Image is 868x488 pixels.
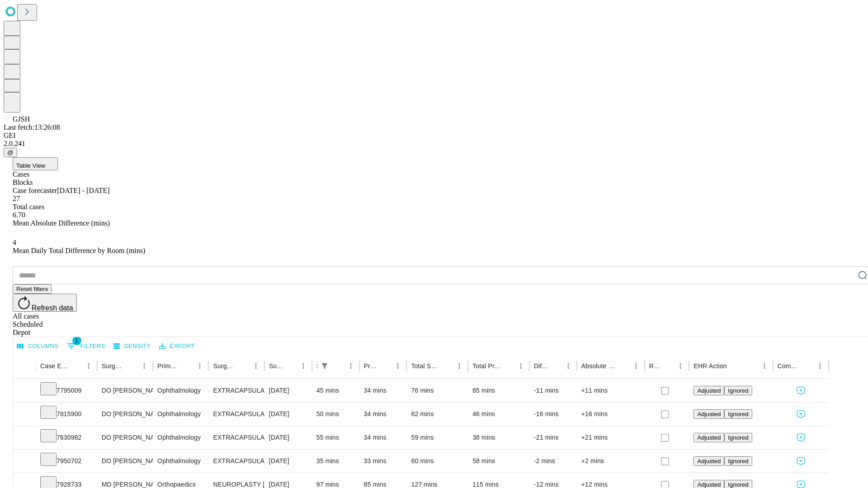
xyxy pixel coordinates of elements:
[213,362,236,370] div: Surgery Name
[581,426,640,449] div: +21 mins
[102,379,148,402] div: DO [PERSON_NAME]
[316,403,355,426] div: 50 mins
[332,360,344,372] button: Sort
[13,284,52,294] button: Reset filters
[13,294,77,312] button: Refresh data
[728,481,748,488] span: Ignored
[18,430,31,446] button: Expand
[472,450,525,473] div: 58 mins
[18,383,31,399] button: Expand
[13,187,57,194] span: Case forecaster
[318,360,331,372] div: 1 active filter
[693,386,724,395] button: Adjusted
[697,458,721,465] span: Adjusted
[728,434,748,441] span: Ignored
[250,360,262,372] button: Menu
[269,426,307,449] div: [DATE]
[581,379,640,402] div: +11 mins
[4,123,60,131] span: Last fetch: 13:26:08
[581,362,616,370] div: Absolute Difference
[13,239,16,246] span: 4
[269,450,307,473] div: [DATE]
[193,360,206,372] button: Menu
[549,360,562,372] button: Sort
[157,426,204,449] div: Ophthalmology
[778,362,800,370] div: Comments
[514,360,527,372] button: Menu
[70,360,82,372] button: Sort
[697,387,721,394] span: Adjusted
[157,403,204,426] div: Ophthalmology
[411,379,463,402] div: 76 mins
[534,362,548,370] div: Difference
[411,450,463,473] div: 60 mins
[724,409,752,419] button: Ignored
[181,360,193,372] button: Sort
[15,339,61,353] button: Select columns
[649,362,661,370] div: Resolved in EHR
[284,360,297,372] button: Sort
[18,454,31,469] button: Expand
[724,386,752,395] button: Ignored
[13,203,44,211] span: Total cases
[32,304,73,312] span: Refresh data
[40,379,93,402] div: 7795009
[724,433,752,442] button: Ignored
[157,450,204,473] div: Ophthalmology
[697,411,721,418] span: Adjusted
[13,211,25,219] span: 6.70
[316,450,355,473] div: 35 mins
[724,456,752,466] button: Ignored
[13,195,20,202] span: 27
[472,403,525,426] div: 46 mins
[581,450,640,473] div: +2 mins
[364,379,402,402] div: 34 mins
[411,403,463,426] div: 62 mins
[316,362,317,370] div: Scheduled In Room Duration
[801,360,814,372] button: Sort
[502,360,514,372] button: Sort
[472,379,525,402] div: 65 mins
[4,148,17,157] button: @
[111,339,153,353] button: Density
[534,426,572,449] div: -21 mins
[344,360,357,372] button: Menu
[364,403,402,426] div: 34 mins
[72,336,81,345] span: 1
[562,360,575,372] button: Menu
[814,360,826,372] button: Menu
[472,362,501,370] div: Total Predicted Duration
[364,426,402,449] div: 34 mins
[534,379,572,402] div: -11 mins
[364,362,378,370] div: Predicted In Room Duration
[57,187,109,194] span: [DATE] - [DATE]
[297,360,310,372] button: Menu
[534,403,572,426] div: -16 mins
[18,407,31,422] button: Expand
[728,360,741,372] button: Sort
[102,426,148,449] div: DO [PERSON_NAME]
[316,426,355,449] div: 55 mins
[16,286,48,292] span: Reset filters
[472,426,525,449] div: 38 mins
[758,360,771,372] button: Menu
[534,450,572,473] div: -2 mins
[40,426,93,449] div: 7630982
[581,403,640,426] div: +16 mins
[392,360,404,372] button: Menu
[697,434,721,441] span: Adjusted
[7,149,14,156] span: @
[102,450,148,473] div: DO [PERSON_NAME]
[4,131,864,140] div: GEI
[82,360,95,372] button: Menu
[411,426,463,449] div: 59 mins
[125,360,138,372] button: Sort
[269,403,307,426] div: [DATE]
[318,360,331,372] button: Show filters
[728,387,748,394] span: Ignored
[661,360,674,372] button: Sort
[379,360,392,372] button: Sort
[13,219,110,227] span: Mean Absolute Difference (mins)
[138,360,151,372] button: Menu
[440,360,453,372] button: Sort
